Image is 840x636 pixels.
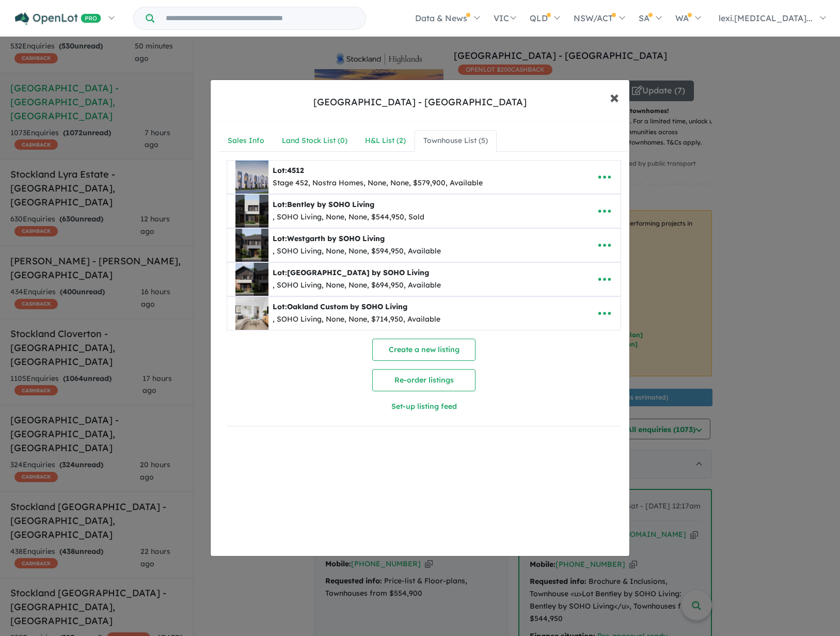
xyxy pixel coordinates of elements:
span: Bentley by SOHO Living [287,200,374,209]
span: [GEOGRAPHIC_DATA] by SOHO Living [287,268,429,277]
b: Lot: [273,234,385,243]
button: Create a new listing [372,339,476,361]
b: Lot: [273,166,304,175]
div: Stage 452, Nostra Homes, None, None, $579,900, Available [273,177,483,189]
b: Lot: [273,268,429,277]
div: , SOHO Living, None, None, $714,950, Available [273,313,440,326]
div: Land Stock List ( 0 ) [282,135,347,147]
img: Stockland%20Highlands%20-%20Mickleham%20-%20Lot%20Westgarth%20Corner%20by%20SOHO%20Living___17575... [235,263,268,296]
span: Westgarth by SOHO Living [287,234,385,243]
img: Stockland%20Highlands%20-%20Mickleham%20-%20Lot%20Oakland%20Custom%20by%20SOHO%20Living___1757556... [235,297,268,330]
button: Re-order listings [372,369,476,391]
b: Lot: [273,302,407,311]
img: Stockland%20Highlands%20-%20Mickleham%20-%20Lot%204512___1754357290.jpg [235,161,268,194]
span: Oakland Custom by SOHO Living [287,302,407,311]
div: Sales Info [228,135,264,147]
b: Lot: [273,200,374,209]
span: lexi.[MEDICAL_DATA]... [719,13,813,23]
button: Set-up listing feed [325,395,522,418]
input: Try estate name, suburb, builder or developer [156,7,363,29]
div: , SOHO Living, None, None, $594,950, Available [273,245,441,258]
span: × [610,86,619,108]
img: Stockland%20Highlands%20-%20Mickleham%20-%20Lot%20Westgarth%20by%20SOHO%20Living___1757555809.jpg [235,229,268,262]
div: H&L List ( 2 ) [365,135,406,147]
img: Stockland%20Highlands%20-%20Mickleham%20-%20Lot%20Bentley%20by%20SOHO%20Living___1757555664.jpg [235,195,268,228]
img: Openlot PRO Logo White [15,12,101,25]
div: , SOHO Living, None, None, $694,950, Available [273,279,441,292]
div: , SOHO Living, None, None, $544,950, Sold [273,211,424,224]
div: [GEOGRAPHIC_DATA] - [GEOGRAPHIC_DATA] [313,96,527,109]
span: 4512 [287,166,304,175]
div: Townhouse List ( 5 ) [423,135,488,147]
